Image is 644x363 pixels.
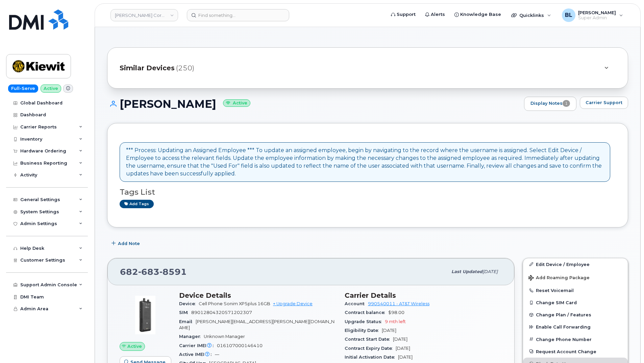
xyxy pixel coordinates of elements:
[345,355,398,360] span: Initial Activation Date
[120,200,154,208] a: Add tags
[536,324,591,330] span: Enable Call Forwarding
[523,321,628,333] button: Enable Call Forwarding
[368,301,429,306] a: 990540011 - AT&T Wireless
[393,337,407,342] span: [DATE]
[523,333,628,345] button: Change Phone Number
[523,296,628,309] button: Change SIM Card
[176,63,194,73] span: (250)
[179,291,337,299] h3: Device Details
[179,310,191,315] span: SIM
[586,99,622,106] span: Carrier Support
[120,63,175,73] span: Similar Devices
[345,301,368,306] span: Account
[523,345,628,358] button: Request Account Change
[524,97,576,111] a: Display Notes1
[199,301,270,306] span: Cell Phone Sonim XP5plus 16GB
[107,98,521,110] h1: [PERSON_NAME]
[345,310,388,315] span: Contract balance
[223,99,250,107] small: Active
[120,267,187,277] span: 682
[345,346,396,351] span: Contract Expiry Date
[580,97,628,109] button: Carrier Support
[159,267,187,277] span: 8591
[215,352,219,357] span: —
[523,270,628,284] button: Add Roaming Package
[382,328,396,333] span: [DATE]
[385,319,406,324] span: 9 mth left
[345,291,502,299] h3: Carrier Details
[615,334,639,358] iframe: Messenger Launcher
[191,310,252,315] span: 89012804320571202307
[118,240,140,247] span: Add Note
[563,100,570,107] span: 1
[345,319,385,324] span: Upgrade Status
[179,352,215,357] span: Active IMEI
[482,269,498,274] span: [DATE]
[179,319,196,324] span: Email
[345,337,393,342] span: Contract Start Date
[451,269,482,274] span: Last updated
[398,355,413,360] span: [DATE]
[523,309,628,321] button: Change Plan / Features
[126,147,604,177] div: *** Process: Updating an Assigned Employee *** To update an assigned employee, begin by navigatin...
[125,295,166,335] img: image20231002-3703462-g8lui1.jpeg
[388,310,404,315] span: $98.00
[523,284,628,296] button: Reset Voicemail
[179,334,204,339] span: Manager
[273,301,313,306] a: + Upgrade Device
[127,343,142,349] span: Active
[179,319,335,330] span: [PERSON_NAME][EMAIL_ADDRESS][PERSON_NAME][DOMAIN_NAME]
[120,188,616,196] h3: Tags List
[179,301,199,306] span: Device
[396,346,410,351] span: [DATE]
[138,267,159,277] span: 683
[523,258,628,270] a: Edit Device / Employee
[204,334,245,339] span: Unknown Manager
[528,275,590,282] span: Add Roaming Package
[217,343,263,348] span: 016107000146410
[345,328,382,333] span: Eligibility Date
[536,312,591,317] span: Change Plan / Features
[179,343,217,348] span: Carrier IMEI
[107,238,146,250] button: Add Note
